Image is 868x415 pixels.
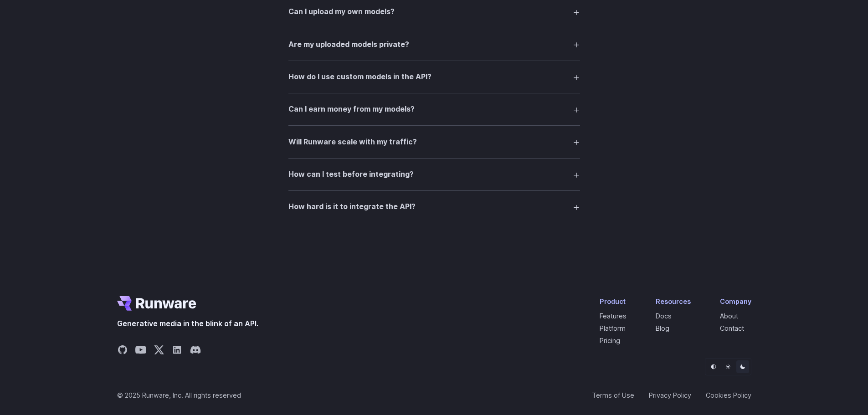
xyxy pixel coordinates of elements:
[288,166,580,183] summary: How can I test before integrating?
[288,133,580,150] summary: Will Runware scale with my traffic?
[706,390,751,400] a: Cookies Policy
[172,344,183,358] a: Share on LinkedIn
[117,344,128,358] a: Share on GitHub
[117,318,258,330] span: Generative media in the blink of an API.
[135,344,146,358] a: Share on YouTube
[190,344,201,358] a: Share on Discord
[288,71,431,83] h3: How do I use custom models in the API?
[720,312,738,320] a: About
[600,324,626,332] a: Platform
[705,358,751,375] ul: Theme selector
[288,3,580,20] summary: Can I upload my own models?
[117,296,196,311] a: Go to /
[720,296,751,307] div: Company
[288,101,580,118] summary: Can I earn money from my models?
[117,390,241,400] span: © 2025 Runware, Inc. All rights reserved
[720,324,744,332] a: Contact
[656,296,691,307] div: Resources
[600,312,627,320] a: Features
[656,324,669,332] a: Blog
[656,312,672,320] a: Docs
[288,169,414,180] h3: How can I test before integrating?
[288,103,415,115] h3: Can I earn money from my models?
[600,337,620,344] a: Pricing
[649,390,691,400] a: Privacy Policy
[722,360,734,373] button: Light
[736,360,749,373] button: Dark
[288,198,580,215] summary: How hard is it to integrate the API?
[707,360,720,373] button: Default
[288,39,409,51] h3: Are my uploaded models private?
[288,6,395,18] h3: Can I upload my own models?
[154,344,164,358] a: Share on X
[288,36,580,53] summary: Are my uploaded models private?
[288,201,416,213] h3: How hard is it to integrate the API?
[592,390,634,400] a: Terms of Use
[288,68,580,86] summary: How do I use custom models in the API?
[288,136,417,148] h3: Will Runware scale with my traffic?
[600,296,627,307] div: Product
